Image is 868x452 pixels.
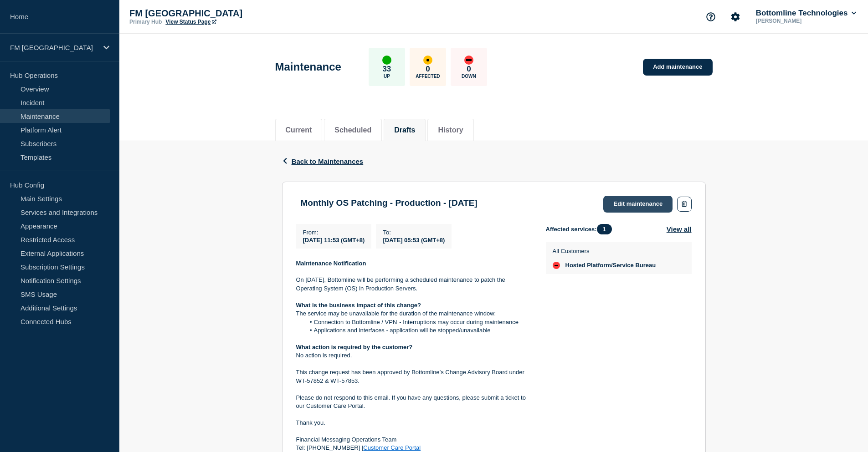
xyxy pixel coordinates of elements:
p: Financial Messaging Operations Team [296,436,531,444]
a: Add maintenance [643,59,712,76]
p: Affected [416,74,440,79]
p: 0 [467,65,471,74]
p: All Customers [553,248,656,254]
span: 1 [597,224,612,234]
p: 0 [426,65,430,74]
button: Account settings [726,7,745,26]
button: Back to Maintenances [282,157,364,165]
p: Down [462,74,476,79]
p: Thank you. [296,419,531,427]
p: 33 [382,65,391,74]
button: History [438,126,463,134]
strong: Maintenance Notification [296,260,366,267]
strong: What is the business impact of this change? [296,302,421,309]
button: Current [286,126,312,134]
p: Tel: [PHONE_NUMBER] | [296,444,531,452]
button: Bottomline Technologies [754,9,858,18]
p: FM [GEOGRAPHIC_DATA] [129,8,312,19]
p: The service may be unavailable for the duration of the maintenance window: [296,310,531,318]
span: Hosted Platform/Service Bureau [565,262,656,269]
p: Primary Hub [129,19,162,25]
h3: Monthly OS Patching - Production - [DATE] [301,198,478,208]
p: FM [GEOGRAPHIC_DATA] [10,44,98,51]
p: From : [303,229,365,236]
p: This change request has been approved by Bottomline’s Change Advisory Board under WT-57852 & WT-5... [296,368,531,385]
div: down [553,262,560,269]
span: Affected services: [546,224,616,234]
li: Applications and interfaces - application will be stopped/unavailable [305,326,531,335]
div: up [382,56,391,65]
p: On [DATE], Bottomline will be performing a scheduled maintenance to patch the Operating System (O... [296,276,531,293]
span: [DATE] 11:53 (GMT+8) [303,237,365,244]
p: Please do not respond to this email. If you have any questions, please submit a ticket to our Cus... [296,394,531,411]
span: Back to Maintenances [292,157,364,165]
a: Customer Care Portal [363,444,421,451]
span: [DATE] 05:53 (GMT+8) [383,237,445,244]
button: View all [667,224,692,234]
div: affected [423,56,432,65]
p: Up [384,74,390,79]
h1: Maintenance [275,61,341,73]
div: down [464,56,473,65]
p: To : [383,229,445,236]
a: View Status Page [165,19,216,25]
p: No action is required. [296,351,531,360]
p: [PERSON_NAME] [754,18,849,24]
button: Support [701,7,720,26]
li: Connection to Bottomline / VPN - Interruptions may occur during maintenance [305,318,531,326]
a: Edit maintenance [603,196,673,213]
button: Drafts [394,126,415,134]
strong: What action is required by the customer? [296,344,413,350]
button: Scheduled [334,126,371,134]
